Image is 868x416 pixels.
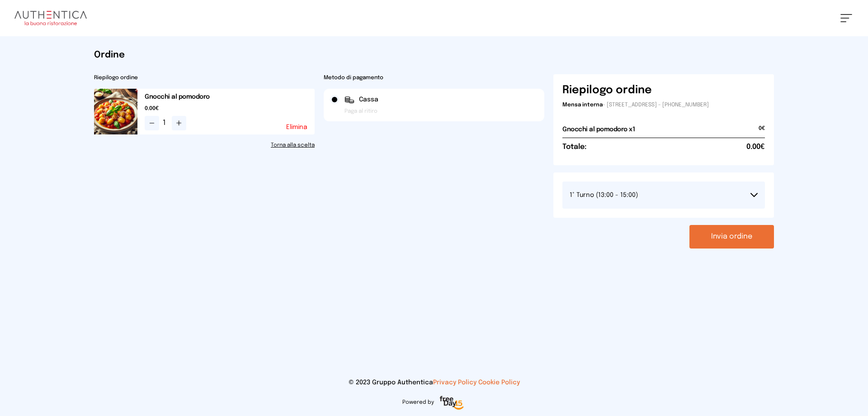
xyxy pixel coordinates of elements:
[94,74,315,81] h2: Riepilogo ordine
[14,11,87,25] img: logo.8f33a47.png
[286,124,307,130] button: Elimina
[344,108,377,115] span: Paga al ritiro
[478,379,520,386] a: Cookie Policy
[689,225,774,249] button: Invia ordine
[145,92,315,101] h2: Gnocchi al pomodoro
[94,142,315,149] a: Torna alla scelta
[433,379,476,386] a: Privacy Policy
[438,394,466,412] img: logo-freeday.3e08031.png
[570,192,638,198] span: 1° Turno (13:00 - 15:00)
[145,105,315,112] span: 0.00€
[562,102,603,108] span: Mensa interna
[562,182,765,209] button: 1° Turno (13:00 - 15:00)
[562,101,765,109] p: - [STREET_ADDRESS] - [PHONE_NUMBER]
[562,142,586,153] h6: Totale:
[94,89,137,134] img: media
[359,95,378,104] span: Cassa
[562,83,652,98] h6: Riepilogo ordine
[14,378,854,387] p: © 2023 Gruppo Authentica
[746,142,765,153] span: 0.00€
[402,399,434,406] span: Powered by
[163,118,168,129] span: 1
[759,125,765,138] span: 0€
[94,49,774,62] h1: Ordine
[324,74,544,81] h2: Metodo di pagamento
[562,125,635,134] h2: Gnocchi al pomodoro x1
